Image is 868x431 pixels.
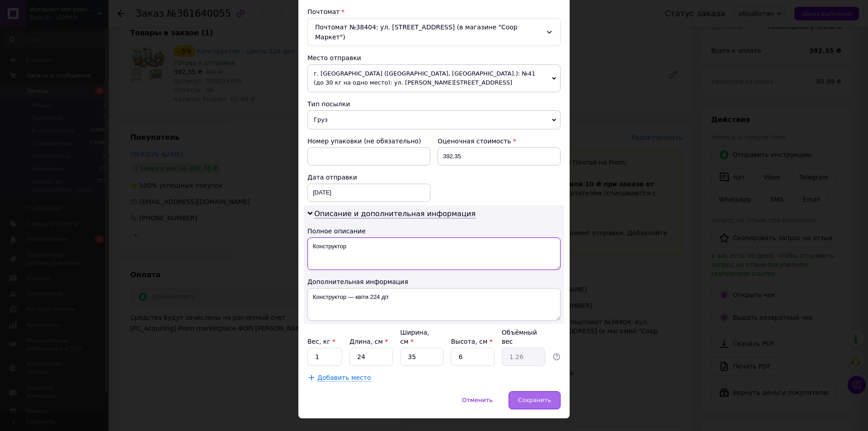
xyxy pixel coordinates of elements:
[307,137,430,146] div: Номер упаковки (не обязательно)
[307,338,335,345] label: Вес, кг
[349,338,388,345] label: Длина, см
[502,328,545,346] div: Объёмный вес
[307,100,350,108] span: Тип посылки
[307,18,561,46] div: Почтомат №38404: ул. [STREET_ADDRESS] (в магазине "Coop Маркет")
[451,338,492,345] label: Высота, см
[307,64,561,92] span: г. [GEOGRAPHIC_DATA] ([GEOGRAPHIC_DATA], [GEOGRAPHIC_DATA].): №41 (до 30 кг на одно место): ул. [...
[307,277,561,286] div: Дополнительная информация
[314,209,476,218] span: Описание и дополнительная информация
[317,374,371,382] span: Добавить место
[307,173,430,182] div: Дата отправки
[307,227,561,236] div: Полное описание
[307,237,561,270] textarea: Конструктор
[307,110,561,129] span: Груз
[307,54,361,62] span: Место отправки
[518,397,551,403] span: Сохранить
[462,397,493,403] span: Отменить
[307,7,561,16] div: Почтомат
[400,329,429,345] label: Ширина, см
[307,288,561,321] textarea: Конструктор — квіти 224 діт
[438,137,561,146] div: Оценочная стоимость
